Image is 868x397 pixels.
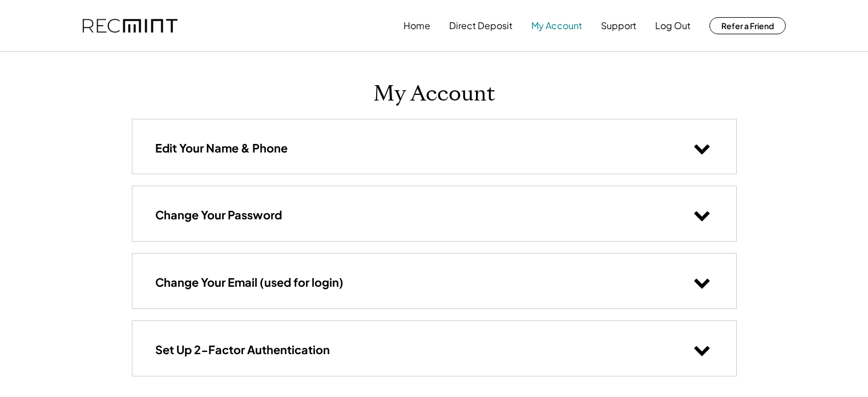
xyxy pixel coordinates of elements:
[449,14,512,37] button: Direct Deposit
[373,81,495,107] h1: My Account
[709,17,786,34] button: Refer a Friend
[155,342,330,357] h3: Set Up 2-Factor Authentication
[655,14,691,37] button: Log Out
[531,14,582,37] button: My Account
[601,14,636,37] button: Support
[155,207,282,222] h3: Change Your Password
[83,19,177,33] img: recmint-logotype%403x.png
[155,141,288,155] h3: Edit Your Name & Phone
[155,275,344,290] h3: Change Your Email (used for login)
[403,14,430,37] button: Home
